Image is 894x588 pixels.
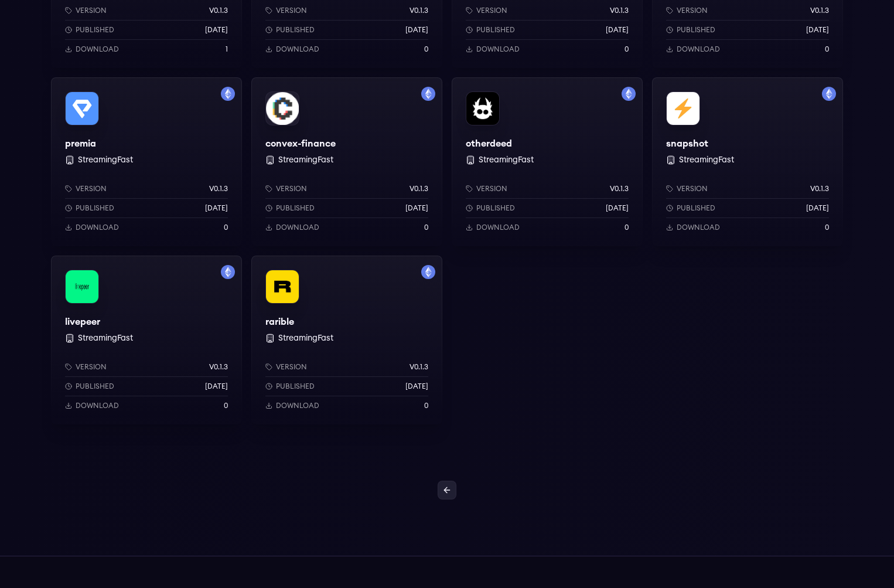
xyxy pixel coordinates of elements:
a: Filter by mainnet networkrariblerarible StreamingFastVersionv0.1.3Published[DATE]Download0 [251,256,442,424]
button: StreamingFast [278,154,333,166]
p: [DATE] [606,25,629,35]
p: Download [76,45,119,54]
a: Filter by mainnet networkpremiapremia StreamingFastVersionv0.1.3Published[DATE]Download0 [51,77,242,246]
p: Download [677,45,720,54]
button: StreamingFast [679,154,734,166]
p: Published [76,203,114,213]
p: v0.1.3 [610,6,629,15]
button: StreamingFast [78,154,133,166]
p: [DATE] [606,203,629,213]
p: Version [276,184,307,193]
p: Version [76,6,107,15]
p: Published [476,203,515,213]
p: Version [276,362,307,372]
p: Version [677,184,708,193]
p: Published [76,25,114,35]
p: [DATE] [205,203,228,213]
p: 0 [424,223,428,232]
p: Download [476,223,520,232]
p: 0 [825,223,829,232]
p: v0.1.3 [410,6,428,15]
p: v0.1.3 [410,362,428,372]
img: Filter by mainnet network [221,265,235,279]
p: 0 [625,45,629,54]
p: v0.1.3 [810,184,829,193]
p: [DATE] [405,25,428,35]
button: StreamingFast [479,154,534,166]
img: Filter by mainnet network [421,87,435,101]
p: 0 [224,223,228,232]
p: Download [76,223,119,232]
p: Download [276,45,319,54]
button: StreamingFast [278,332,333,344]
p: Version [76,362,107,372]
p: [DATE] [205,382,228,391]
p: Published [677,203,715,213]
p: v0.1.3 [410,184,428,193]
p: v0.1.3 [209,362,228,372]
p: 0 [224,401,228,410]
p: v0.1.3 [610,184,629,193]
p: [DATE] [405,203,428,213]
a: Filter by mainnet networkotherdeedotherdeed StreamingFastVersionv0.1.3Published[DATE]Download0 [452,77,643,246]
p: Published [276,203,315,213]
img: Filter by mainnet network [421,265,435,279]
p: [DATE] [205,25,228,35]
button: StreamingFast [78,332,133,344]
p: [DATE] [806,203,829,213]
img: Filter by mainnet network [822,87,836,101]
p: v0.1.3 [209,6,228,15]
p: Published [476,25,515,35]
img: Filter by mainnet network [622,87,636,101]
p: Download [476,45,520,54]
p: [DATE] [806,25,829,35]
p: Published [677,25,715,35]
p: [DATE] [405,382,428,391]
a: Filter by mainnet networksnapshotsnapshot StreamingFastVersionv0.1.3Published[DATE]Download0 [652,77,843,246]
p: v0.1.3 [209,184,228,193]
a: Filter by mainnet networklivepeerlivepeer StreamingFastVersionv0.1.3Published[DATE]Download0 [51,256,242,424]
p: 0 [625,223,629,232]
p: 1 [226,45,228,54]
p: 0 [424,45,428,54]
p: Download [76,401,119,410]
p: Published [276,382,315,391]
p: Download [276,223,319,232]
p: Published [276,25,315,35]
p: Version [476,184,507,193]
p: 0 [825,45,829,54]
p: Version [677,6,708,15]
img: Filter by mainnet network [221,87,235,101]
p: Published [76,382,114,391]
p: Download [276,401,319,410]
p: Version [476,6,507,15]
a: Filter by mainnet networkconvex-financeconvex-finance StreamingFastVersionv0.1.3Published[DATE]Do... [251,77,442,246]
p: Version [76,184,107,193]
p: v0.1.3 [810,6,829,15]
p: Download [677,223,720,232]
p: Version [276,6,307,15]
p: 0 [424,401,428,410]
